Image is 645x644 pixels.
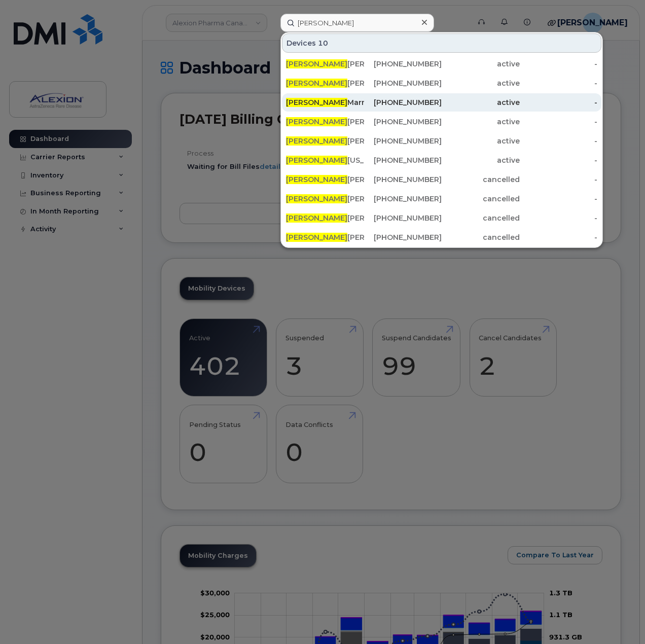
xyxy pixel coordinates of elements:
[520,232,598,242] div: -
[282,74,601,92] a: [PERSON_NAME][PERSON_NAME][PHONE_NUMBER]active-
[286,232,364,242] div: [PERSON_NAME]
[286,194,347,203] span: [PERSON_NAME]
[282,33,601,53] div: Devices
[282,113,601,131] a: [PERSON_NAME][PERSON_NAME][PHONE_NUMBER]active-
[282,209,601,227] a: [PERSON_NAME][PERSON_NAME][PHONE_NUMBER]cancelled-
[442,232,520,242] div: cancelled
[286,78,364,88] div: [PERSON_NAME]
[286,213,364,223] div: [PERSON_NAME]
[442,155,520,165] div: active
[364,174,442,185] div: [PHONE_NUMBER]
[520,136,598,146] div: -
[286,174,364,185] div: [PERSON_NAME]
[442,97,520,108] div: active
[286,175,347,184] span: [PERSON_NAME]
[286,155,364,165] div: [US_STATE]
[364,155,442,165] div: [PHONE_NUMBER]
[364,97,442,108] div: [PHONE_NUMBER]
[282,190,601,208] a: [PERSON_NAME][PERSON_NAME][PHONE_NUMBER]cancelled-
[286,233,347,242] span: [PERSON_NAME]
[286,136,347,146] span: [PERSON_NAME]
[520,117,598,127] div: -
[520,97,598,108] div: -
[364,117,442,127] div: [PHONE_NUMBER]
[364,194,442,204] div: [PHONE_NUMBER]
[364,136,442,146] div: [PHONE_NUMBER]
[364,78,442,88] div: [PHONE_NUMBER]
[286,117,364,127] div: [PERSON_NAME]
[286,59,347,68] span: [PERSON_NAME]
[364,232,442,242] div: [PHONE_NUMBER]
[442,194,520,204] div: cancelled
[442,59,520,69] div: active
[282,170,601,189] a: [PERSON_NAME][PERSON_NAME][PHONE_NUMBER]cancelled-
[520,174,598,185] div: -
[442,174,520,185] div: cancelled
[286,97,364,108] div: Marmol
[364,59,442,69] div: [PHONE_NUMBER]
[286,59,364,69] div: [PERSON_NAME]
[282,228,601,246] a: [PERSON_NAME][PERSON_NAME][PHONE_NUMBER]cancelled-
[286,213,347,223] span: [PERSON_NAME]
[286,117,347,126] span: [PERSON_NAME]
[442,213,520,223] div: cancelled
[442,136,520,146] div: active
[520,213,598,223] div: -
[520,194,598,204] div: -
[364,213,442,223] div: [PHONE_NUMBER]
[282,151,601,169] a: [PERSON_NAME][US_STATE][PHONE_NUMBER]active-
[286,98,347,107] span: [PERSON_NAME]
[282,132,601,150] a: [PERSON_NAME][PERSON_NAME][PHONE_NUMBER]active-
[286,79,347,88] span: [PERSON_NAME]
[282,55,601,73] a: [PERSON_NAME][PERSON_NAME][PHONE_NUMBER]active-
[282,93,601,112] a: [PERSON_NAME]Marmol[PHONE_NUMBER]active-
[520,78,598,88] div: -
[442,117,520,127] div: active
[520,59,598,69] div: -
[286,156,347,165] span: [PERSON_NAME]
[520,155,598,165] div: -
[286,194,364,204] div: [PERSON_NAME]
[442,78,520,88] div: active
[286,136,364,146] div: [PERSON_NAME]
[318,38,328,48] span: 10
